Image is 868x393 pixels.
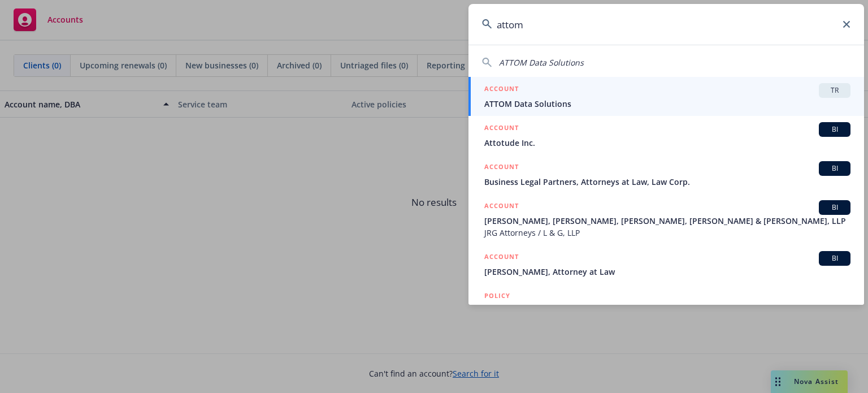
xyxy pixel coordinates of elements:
[484,227,850,239] span: JRG Attorneys / L & G, LLP
[468,4,864,45] input: Search...
[468,284,864,332] a: POLICYAttorney General of the State of [US_STATE] - CO Home Sale Down Payment Bond
[484,251,519,265] h5: ACCOUNT
[468,116,864,155] a: ACCOUNTBIAttotude Inc.
[484,215,850,227] span: [PERSON_NAME], [PERSON_NAME], [PERSON_NAME], [PERSON_NAME] & [PERSON_NAME], LLP
[484,98,850,110] span: ATTOM Data Solutions
[823,202,846,213] span: BI
[484,303,850,314] span: Attorney General of the State of [US_STATE] - CO Home Sale Down Payment Bond
[499,57,584,68] span: ATTOM Data Solutions
[484,176,850,188] span: Business Legal Partners, Attorneys at Law, Law Corp.
[468,155,864,194] a: ACCOUNTBIBusiness Legal Partners, Attorneys at Law, Law Corp.
[468,245,864,284] a: ACCOUNTBI[PERSON_NAME], Attorney at Law
[823,124,846,135] span: BI
[484,200,519,214] h5: ACCOUNT
[484,83,519,97] h5: ACCOUNT
[484,290,510,301] h5: POLICY
[484,122,519,136] h5: ACCOUNT
[484,161,519,175] h5: ACCOUNT
[484,137,850,149] span: Attotude Inc.
[468,77,864,116] a: ACCOUNTTRATTOM Data Solutions
[823,163,846,174] span: BI
[468,194,864,245] a: ACCOUNTBI[PERSON_NAME], [PERSON_NAME], [PERSON_NAME], [PERSON_NAME] & [PERSON_NAME], LLPJRG Attor...
[484,266,850,278] span: [PERSON_NAME], Attorney at Law
[823,253,846,264] span: BI
[823,85,846,96] span: TR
